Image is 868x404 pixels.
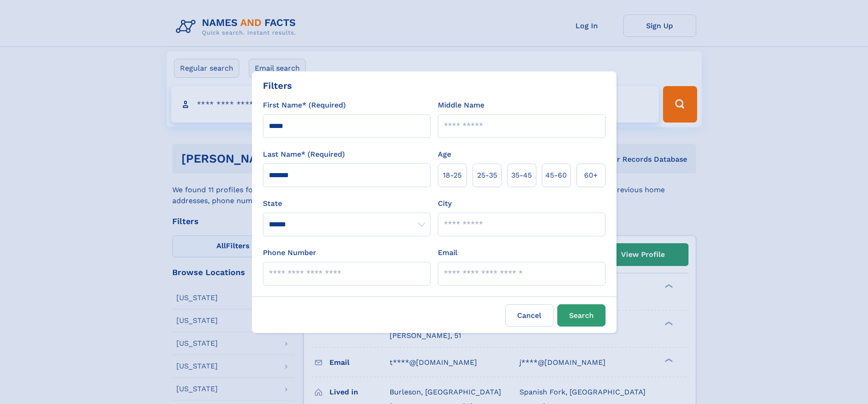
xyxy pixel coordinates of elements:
[438,149,451,160] label: Age
[263,79,292,92] div: Filters
[263,198,431,209] label: State
[263,149,345,160] label: Last Name* (Required)
[443,170,462,181] span: 18‑25
[477,170,497,181] span: 25‑35
[263,247,316,258] label: Phone Number
[505,304,554,327] label: Cancel
[511,170,532,181] span: 35‑45
[438,198,452,209] label: City
[438,100,484,111] label: Middle Name
[263,100,346,111] label: First Name* (Required)
[545,170,567,181] span: 45‑60
[557,304,606,327] button: Search
[584,170,598,181] span: 60+
[438,247,457,258] label: Email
